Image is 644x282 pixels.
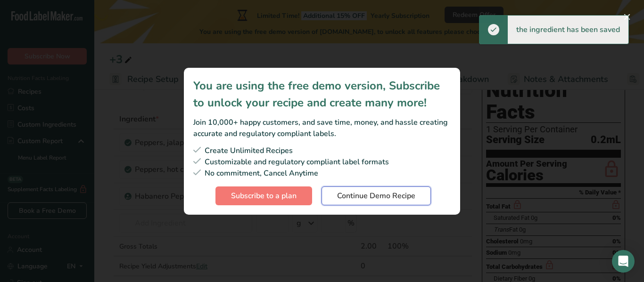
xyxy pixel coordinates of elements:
div: You are using the free demo version, Subscribe to unlock your recipe and create many more! [193,77,451,111]
span: Continue Demo Recipe [337,190,415,201]
div: Customizable and regulatory compliant label formats [193,156,451,168]
button: Continue Demo Recipe [322,186,431,205]
div: Open Intercom Messenger [612,250,635,273]
div: Join 10,000+ happy customers, and save time, money, and hassle creating accurate and regulatory c... [193,117,451,139]
div: Create Unlimited Recipes [193,145,451,156]
span: Subscribe to a plan [231,190,297,201]
div: the ingredient has been saved [508,16,628,44]
div: No commitment, Cancel Anytime [193,168,451,179]
button: Subscribe to a plan [215,186,312,205]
